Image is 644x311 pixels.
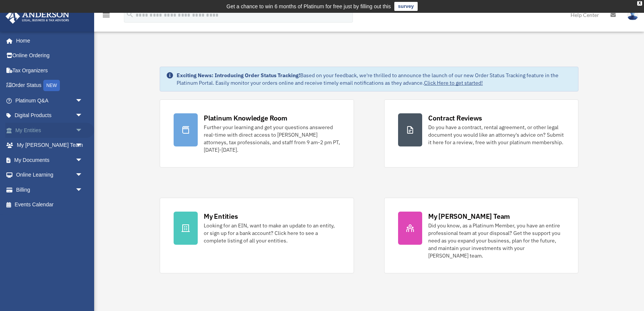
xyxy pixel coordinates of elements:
a: Platinum Knowledge Room Further your learning and get your questions answered real-time with dire... [160,99,354,168]
i: search [126,10,134,18]
span: arrow_drop_down [75,138,90,153]
img: Anderson Advisors Platinum Portal [3,9,72,24]
a: Home [5,33,90,48]
div: Do you have a contract, rental agreement, or other legal document you would like an attorney's ad... [428,123,565,146]
div: Based on your feedback, we're thrilled to announce the launch of our new Order Status Tracking fe... [177,72,572,87]
span: arrow_drop_down [75,108,90,123]
a: Click Here to get started! [424,79,483,86]
a: Platinum Q&Aarrow_drop_down [5,93,94,108]
a: Digital Productsarrow_drop_down [5,108,94,123]
span: arrow_drop_down [75,93,90,108]
a: My Entities Looking for an EIN, want to make an update to an entity, or sign up for a bank accoun... [160,198,354,273]
div: Get a chance to win 6 months of Platinum for free just by filling out this [226,2,391,11]
div: NEW [43,80,60,91]
a: menu [102,13,111,20]
a: My Entitiesarrow_drop_down [5,123,94,138]
i: menu [102,11,111,20]
a: My [PERSON_NAME] Teamarrow_drop_down [5,138,94,153]
span: arrow_drop_down [75,182,90,198]
a: survey [394,2,418,11]
div: Platinum Knowledge Room [204,113,287,123]
a: Tax Organizers [5,63,94,78]
a: Billingarrow_drop_down [5,182,94,197]
img: User Pic [627,9,638,20]
a: My [PERSON_NAME] Team Did you know, as a Platinum Member, you have an entire professional team at... [384,198,578,273]
a: Order StatusNEW [5,78,94,93]
a: Online Learningarrow_drop_down [5,168,94,183]
strong: Exciting News: Introducing Order Status Tracking! [177,72,300,79]
div: Looking for an EIN, want to make an update to an entity, or sign up for a bank account? Click her... [204,222,340,244]
div: My [PERSON_NAME] Team [428,212,510,221]
span: arrow_drop_down [75,123,90,138]
span: arrow_drop_down [75,168,90,183]
span: arrow_drop_down [75,152,90,168]
a: My Documentsarrow_drop_down [5,152,94,168]
a: Contract Reviews Do you have a contract, rental agreement, or other legal document you would like... [384,99,578,168]
a: Online Ordering [5,48,94,63]
div: My Entities [204,212,238,221]
div: Contract Reviews [428,113,482,123]
div: close [637,1,642,6]
div: Did you know, as a Platinum Member, you have an entire professional team at your disposal? Get th... [428,222,565,259]
a: Events Calendar [5,197,94,212]
div: Further your learning and get your questions answered real-time with direct access to [PERSON_NAM... [204,123,340,154]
